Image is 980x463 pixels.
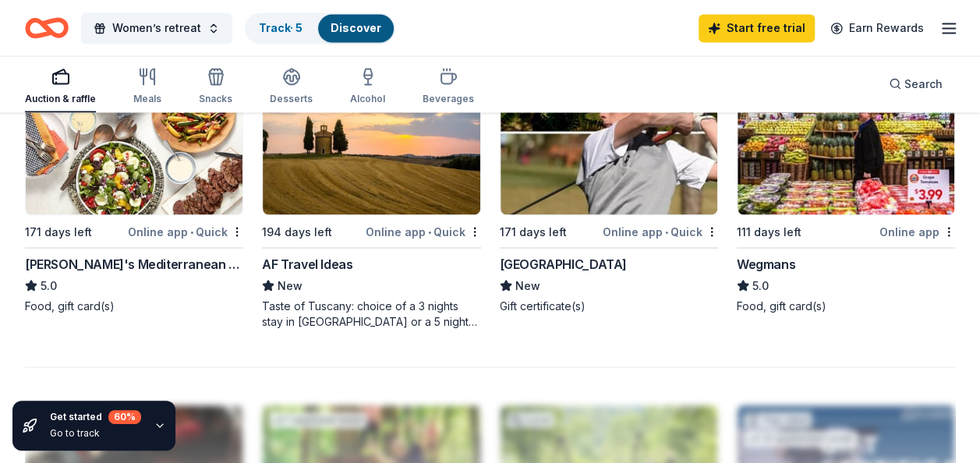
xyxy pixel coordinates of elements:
[108,410,141,424] div: 60 %
[259,21,302,34] a: Track· 5
[50,410,141,424] div: Get started
[26,66,242,214] img: Image for Taziki's Mediterranean Cafe
[262,222,332,241] div: 194 days left
[350,61,385,112] button: Alcohol
[500,298,718,313] div: Gift certificate(s)
[25,222,92,241] div: 171 days left
[133,92,161,104] div: Meals
[81,12,232,44] button: Women’s retreat
[738,66,954,214] img: Image for Wegmans
[737,65,955,313] a: Image for WegmansTop rated111 days leftOnline appWegmans5.0Food, gift card(s)
[665,225,668,238] span: •
[428,225,431,238] span: •
[262,65,480,329] a: Image for AF Travel Ideas17 applieslast week194 days leftOnline app•QuickAF Travel IdeasNewTaste ...
[25,61,96,112] button: Auction & raffle
[245,12,395,44] button: Track· 5Discover
[270,92,313,104] div: Desserts
[270,61,313,112] button: Desserts
[366,221,481,241] div: Online app Quick
[199,92,232,104] div: Snacks
[737,222,801,241] div: 111 days left
[25,92,96,104] div: Auction & raffle
[112,19,201,37] span: Women’s retreat
[699,14,815,42] a: Start free trial
[278,276,302,295] span: New
[603,221,718,241] div: Online app Quick
[752,276,769,295] span: 5.0
[262,254,352,273] div: AF Travel Ideas
[128,221,243,241] div: Online app Quick
[262,298,480,329] div: Taste of Tuscany: choice of a 3 nights stay in [GEOGRAPHIC_DATA] or a 5 night stay in [GEOGRAPHIC...
[904,74,943,93] span: Search
[876,68,955,99] button: Search
[501,66,717,214] img: Image for Beau Rivage Golf & Resort
[50,427,141,440] div: Go to track
[350,92,385,104] div: Alcohol
[821,14,933,42] a: Earn Rewards
[25,9,69,46] a: Home
[737,298,955,313] div: Food, gift card(s)
[737,254,795,273] div: Wegmans
[25,65,243,313] a: Image for Taziki's Mediterranean Cafe1 applylast week171 days leftOnline app•Quick[PERSON_NAME]'s...
[879,221,955,241] div: Online app
[423,92,474,104] div: Beverages
[423,61,474,112] button: Beverages
[263,66,479,214] img: Image for AF Travel Ideas
[500,254,627,273] div: [GEOGRAPHIC_DATA]
[25,298,243,313] div: Food, gift card(s)
[515,276,540,295] span: New
[500,222,567,241] div: 171 days left
[331,21,381,34] a: Discover
[41,276,57,295] span: 5.0
[133,61,161,112] button: Meals
[500,65,718,313] a: Image for Beau Rivage Golf & ResortLocal171 days leftOnline app•Quick[GEOGRAPHIC_DATA]NewGift cer...
[25,254,243,273] div: [PERSON_NAME]'s Mediterranean Cafe
[190,225,193,238] span: •
[199,61,232,112] button: Snacks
